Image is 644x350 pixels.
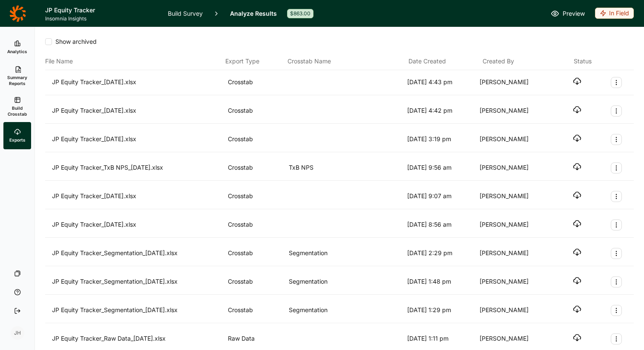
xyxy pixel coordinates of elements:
[3,61,31,91] a: Summary Reports
[52,77,224,88] div: JP Equity Tracker_[DATE].xlsx
[407,276,476,287] div: [DATE] 1:48 pm
[228,105,285,117] div: Crosstab
[551,9,585,19] a: Preview
[573,333,581,342] button: Download file
[407,105,476,117] div: [DATE] 4:42 pm
[480,333,549,344] div: [PERSON_NAME]
[407,248,476,259] div: [DATE] 2:29 pm
[228,305,285,316] div: Crosstab
[228,248,285,259] div: Crosstab
[573,219,581,228] button: Download file
[480,248,549,259] div: [PERSON_NAME]
[483,56,553,66] div: Created By
[228,134,285,145] div: Crosstab
[611,305,622,316] button: Export Actions
[611,219,622,230] button: Export Actions
[573,191,581,199] button: Download file
[407,305,476,316] div: [DATE] 1:29 pm
[52,37,97,46] span: Show archived
[52,105,224,117] div: JP Equity Tracker_[DATE].xlsx
[480,305,549,316] div: [PERSON_NAME]
[611,276,622,287] button: Export Actions
[407,219,476,230] div: [DATE] 8:56 am
[480,191,549,202] div: [PERSON_NAME]
[595,8,634,19] div: In Field
[228,162,285,174] div: Crosstab
[287,9,313,18] div: $863.00
[289,276,404,287] div: Segmentation
[573,248,581,256] button: Download file
[480,162,549,174] div: [PERSON_NAME]
[289,305,404,316] div: Segmentation
[408,56,479,66] div: Date Created
[573,77,581,85] button: Download file
[573,105,581,114] button: Download file
[407,162,476,174] div: [DATE] 9:56 am
[480,134,549,145] div: [PERSON_NAME]
[3,34,31,61] a: Analytics
[480,105,549,117] div: [PERSON_NAME]
[611,162,622,174] button: Export Actions
[11,326,24,340] div: JH
[228,276,285,287] div: Crosstab
[573,305,581,313] button: Download file
[289,248,404,259] div: Segmentation
[573,276,581,285] button: Download file
[611,191,622,202] button: Export Actions
[574,56,592,66] div: Status
[407,77,476,88] div: [DATE] 4:43 pm
[611,248,622,259] button: Export Actions
[7,74,28,86] span: Summary Reports
[289,162,404,174] div: TxB NPS
[407,191,476,202] div: [DATE] 9:07 am
[52,248,224,259] div: JP Equity Tracker_Segmentation_[DATE].xlsx
[228,333,285,344] div: Raw Data
[45,56,222,66] div: File Name
[480,77,549,88] div: [PERSON_NAME]
[595,8,634,20] button: In Field
[407,134,476,145] div: [DATE] 3:19 pm
[611,105,622,117] button: Export Actions
[52,162,224,174] div: JP Equity Tracker_TxB NPS_[DATE].xlsx
[228,77,285,88] div: Crosstab
[52,276,224,287] div: JP Equity Tracker_Segmentation_[DATE].xlsx
[9,137,26,143] span: Exports
[407,333,476,344] div: [DATE] 1:11 pm
[52,191,224,202] div: JP Equity Tracker_[DATE].xlsx
[52,333,224,344] div: JP Equity Tracker_Raw Data_[DATE].xlsx
[563,9,585,19] span: Preview
[3,122,31,149] a: Exports
[611,77,622,88] button: Export Actions
[611,134,622,145] button: Export Actions
[573,162,581,171] button: Download file
[480,219,549,230] div: [PERSON_NAME]
[611,333,622,344] button: Export Actions
[3,91,31,122] a: Build Crosstab
[7,48,27,54] span: Analytics
[228,219,285,230] div: Crosstab
[228,191,285,202] div: Crosstab
[225,56,284,66] div: Export Type
[45,5,158,15] h1: JP Equity Tracker
[480,276,549,287] div: [PERSON_NAME]
[7,105,28,117] span: Build Crosstab
[573,134,581,142] button: Download file
[45,15,158,22] span: Insomnia Insights
[52,219,224,230] div: JP Equity Tracker_[DATE].xlsx
[52,134,224,145] div: JP Equity Tracker_[DATE].xlsx
[287,56,405,66] div: Crosstab Name
[52,305,224,316] div: JP Equity Tracker_Segmentation_[DATE].xlsx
